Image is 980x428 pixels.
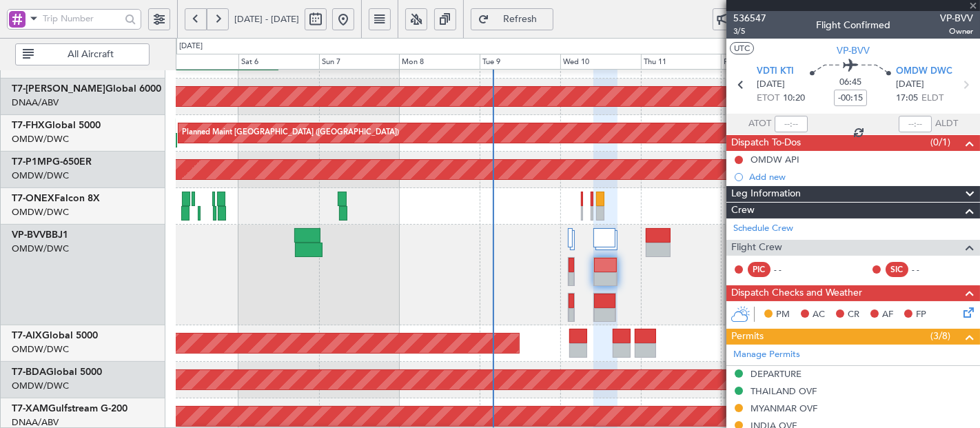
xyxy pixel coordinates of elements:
a: OMDW/DWC [12,206,69,218]
span: [DATE] [896,78,924,92]
div: Sat 6 [238,54,319,70]
a: OMDW/DWC [12,243,69,255]
a: VP-BVVBBJ1 [12,230,68,240]
div: Sun 7 [319,54,400,70]
a: T7-P1MPG-650ER [12,157,92,167]
span: VP-BVV [837,43,870,58]
div: DEPARTURE [751,368,802,380]
span: ELDT [921,92,943,105]
div: Mon 8 [399,54,480,70]
a: OMDW/DWC [12,343,69,356]
span: 3/5 [733,26,766,37]
span: Dispatch To-Dos [731,135,801,151]
a: OMDW/DWC [12,133,69,145]
span: Dispatch Checks and Weather [731,285,862,301]
a: OMDW/DWC [12,380,69,392]
div: OMDW API [751,154,799,165]
div: Wed 10 [560,54,641,70]
span: OMDW DWC [896,65,952,79]
div: Fri 12 [721,54,802,70]
input: Trip Number [43,8,121,29]
div: Planned Maint [GEOGRAPHIC_DATA] ([GEOGRAPHIC_DATA]) [182,123,399,143]
span: 536547 [733,11,766,26]
span: ALDT [935,117,958,131]
span: VP-BVV [12,230,45,240]
a: T7-[PERSON_NAME]Global 6000 [12,84,161,94]
span: [DATE] - [DATE] [234,13,299,26]
button: UTC [730,42,754,54]
div: MYANMAR OVF [751,402,817,414]
span: T7-ONEX [12,194,54,203]
span: Flight Crew [731,240,782,256]
span: T7-[PERSON_NAME] [12,84,105,94]
span: 17:05 [896,92,918,105]
span: Permits [731,329,764,345]
span: Leg Information [731,186,801,202]
span: 10:20 [783,92,805,105]
span: (0/1) [930,135,950,150]
span: T7-BDA [12,367,46,377]
div: Add new [749,171,973,183]
div: Tue 9 [480,54,560,70]
span: AC [813,308,825,322]
span: ATOT [748,117,771,131]
span: T7-FHX [12,121,45,130]
span: FP [916,308,926,322]
span: ETOT [757,92,779,105]
button: Refresh [471,8,553,30]
span: T7-P1MP [12,157,52,167]
span: Owner [940,26,973,37]
span: VP-BVV [940,11,973,26]
span: CR [848,308,859,322]
span: T7-XAM [12,404,48,414]
span: Crew [731,203,755,218]
a: Manage Permits [733,348,800,362]
a: T7-FHXGlobal 5000 [12,121,101,130]
span: T7-AIX [12,331,42,340]
div: Flight Confirmed [816,19,890,33]
div: PIC [748,262,770,277]
a: Schedule Crew [733,222,793,236]
span: AF [882,308,893,322]
div: - - [774,263,805,276]
button: All Aircraft [15,43,150,65]
a: T7-AIXGlobal 5000 [12,331,98,340]
div: - - [912,263,943,276]
span: 06:45 [839,76,861,90]
span: (3/8) [930,329,950,343]
span: VDTI KTI [757,65,794,79]
div: Fri 5 [158,54,238,70]
a: T7-XAMGulfstream G-200 [12,404,127,414]
div: Thu 11 [641,54,722,70]
a: OMDW/DWC [12,170,69,182]
div: THAILAND OVF [751,385,817,397]
span: All Aircraft [37,50,145,59]
a: T7-BDAGlobal 5000 [12,367,102,377]
span: PM [776,308,790,322]
a: T7-ONEXFalcon 8X [12,194,100,203]
div: SIC [886,262,908,277]
div: [DATE] [179,41,203,52]
a: DNAA/ABV [12,96,59,109]
span: Refresh [492,14,549,24]
span: [DATE] [757,78,785,92]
